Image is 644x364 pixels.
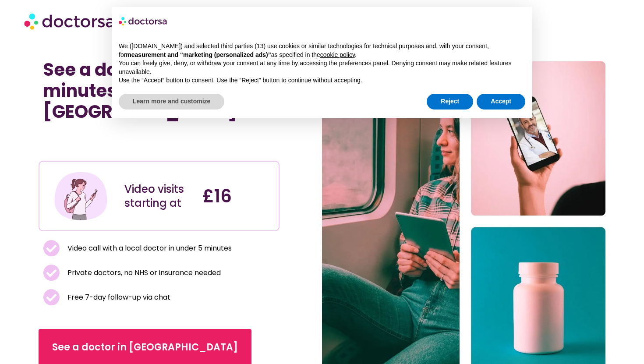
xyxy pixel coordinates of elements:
[43,131,174,141] iframe: Customer reviews powered by Trustpilot
[119,42,525,59] p: We ([DOMAIN_NAME]) and selected third parties (13) use cookies or similar technologies for techni...
[119,59,525,76] p: You can freely give, deny, or withdraw your consent at any time by accessing the preferences pane...
[119,94,224,110] button: Learn more and customize
[65,291,170,304] span: Free 7-day follow-up via chat
[202,186,272,207] h4: £16
[65,242,232,254] span: Video call with a local doctor in under 5 minutes
[53,168,109,224] img: Illustration depicting a young woman in a casual outfit, engaged with her smartphone. She has a p...
[52,340,238,354] span: See a doctor in [GEOGRAPHIC_DATA]
[65,267,221,279] span: Private doctors, no NHS or insurance needed
[124,182,194,210] div: Video visits starting at
[119,76,525,85] p: Use the “Accept” button to consent. Use the “Reject” button to continue without accepting.
[477,94,525,110] button: Accept
[126,51,271,58] strong: measurement and “marketing (personalized ads)”
[427,94,473,110] button: Reject
[43,141,275,152] iframe: Customer reviews powered by Trustpilot
[119,14,168,28] img: logo
[43,59,275,122] h1: See a doctor online in minutes in [GEOGRAPHIC_DATA]
[320,51,355,58] a: cookie policy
